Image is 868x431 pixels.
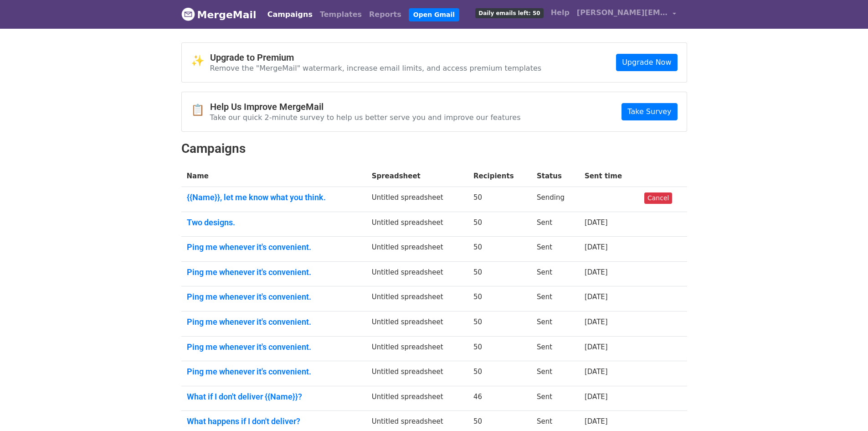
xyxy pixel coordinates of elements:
td: 50 [468,261,531,286]
span: Daily emails left: 50 [475,8,543,18]
a: Help [547,4,573,22]
a: Cancel [644,192,672,204]
td: Sent [531,237,579,262]
td: Untitled spreadsheet [366,212,468,237]
td: 50 [468,361,531,386]
th: Status [531,166,579,187]
td: Sending [531,187,579,212]
a: {{Name}}, let me know what you think. [187,192,361,203]
a: Ping me whenever it's convenient. [187,292,361,302]
a: [DATE] [585,343,608,351]
a: [DATE] [585,268,608,276]
a: Upgrade Now [616,54,677,71]
td: 50 [468,336,531,361]
a: Ping me whenever it's convenient. [187,342,361,352]
a: Templates [316,5,365,24]
a: Open Gmail [409,8,459,21]
td: Untitled spreadsheet [366,261,468,286]
a: [DATE] [585,218,608,227]
td: Sent [531,386,579,411]
td: Sent [531,312,579,337]
a: MergeMail [181,5,257,24]
a: Reports [365,5,405,24]
span: [PERSON_NAME][EMAIL_ADDRESS][DOMAIN_NAME] [577,7,668,18]
a: [DATE] [585,243,608,251]
a: Take Survey [621,103,677,120]
td: Untitled spreadsheet [366,336,468,361]
h4: Upgrade to Premium [210,52,542,63]
td: Sent [531,336,579,361]
a: Ping me whenever it's convenient. [187,367,361,377]
p: Take our quick 2-minute survey to help us better serve you and improve our features [210,113,521,122]
img: MergeMail logo [181,7,195,21]
th: Name [181,166,366,187]
td: Untitled spreadsheet [366,312,468,337]
td: Untitled spreadsheet [366,386,468,411]
h4: Help Us Improve MergeMail [210,101,521,112]
span: ✨ [191,54,210,68]
h2: Campaigns [181,141,687,156]
a: Two designs. [187,218,361,228]
td: Sent [531,361,579,386]
td: Untitled spreadsheet [366,187,468,212]
a: Campaigns [264,5,316,24]
a: [DATE] [585,368,608,376]
a: [PERSON_NAME][EMAIL_ADDRESS][DOMAIN_NAME] [573,4,680,25]
p: Remove the "MergeMail" watermark, increase email limits, and access premium templates [210,63,542,73]
span: 📋 [191,104,210,117]
th: Sent time [579,166,639,187]
td: 50 [468,212,531,237]
a: What happens if I don't deliver? [187,416,361,426]
a: Ping me whenever it's convenient. [187,317,361,327]
a: [DATE] [585,318,608,326]
a: [DATE] [585,417,608,426]
th: Spreadsheet [366,166,468,187]
td: Sent [531,212,579,237]
a: [DATE] [585,293,608,301]
td: 50 [468,237,531,262]
th: Recipients [468,166,531,187]
a: Ping me whenever it's convenient. [187,267,361,277]
td: 50 [468,312,531,337]
td: Sent [531,286,579,312]
td: 46 [468,386,531,411]
a: What if I don't deliver {{Name}}? [187,392,361,402]
a: Ping me whenever it's convenient. [187,242,361,252]
td: 50 [468,187,531,212]
td: Sent [531,261,579,286]
td: Untitled spreadsheet [366,286,468,312]
a: Daily emails left: 50 [472,4,547,22]
td: Untitled spreadsheet [366,361,468,386]
td: 50 [468,286,531,312]
a: [DATE] [585,393,608,401]
td: Untitled spreadsheet [366,237,468,262]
